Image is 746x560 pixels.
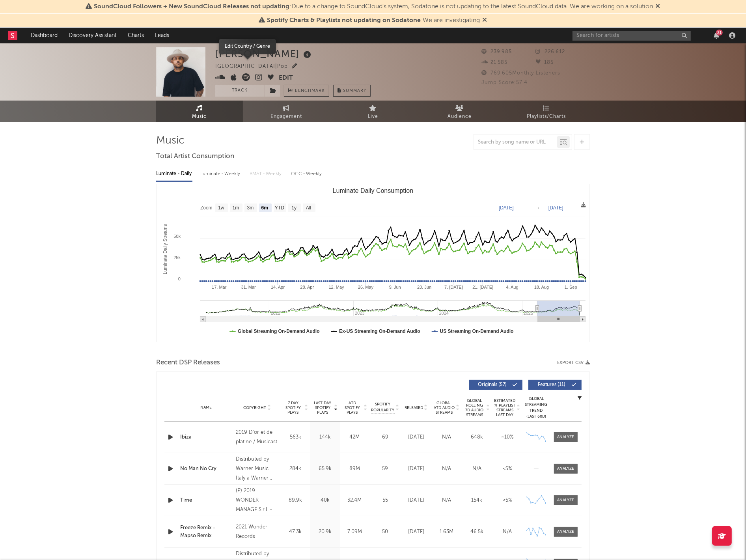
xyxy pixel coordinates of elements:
[433,497,460,504] div: N/A
[714,32,719,39] button: 21
[535,205,540,211] text: →
[464,528,490,536] div: 46.5k
[306,205,311,211] text: All
[200,167,242,181] div: Luminate - Weekly
[557,360,590,365] button: Export CSV
[279,73,293,83] button: Edit
[464,465,490,473] div: N/A
[371,528,399,536] div: 50
[481,49,512,54] span: 239 985
[405,405,423,410] span: Released
[180,405,232,411] div: Name
[122,28,149,43] a: Charts
[481,71,560,76] span: 769 605 Monthly Listeners
[215,85,265,97] button: Track
[483,17,487,24] span: Dismiss
[403,433,429,441] div: [DATE]
[433,401,455,415] span: Global ATD Audio Streams
[200,205,213,211] text: Zoom
[149,28,175,43] a: Leads
[342,401,363,415] span: ATD Spotify Plays
[312,465,338,473] div: 65.9k
[433,528,460,536] div: 1.63M
[333,187,414,194] text: Luminate Daily Consumption
[330,101,416,122] a: Live
[233,205,239,211] text: 1m
[271,285,285,289] text: 14. Apr
[371,433,399,441] div: 69
[371,401,395,413] span: Spotify Popularity
[656,4,660,10] span: Dismiss
[312,528,338,536] div: 20.9k
[548,205,563,211] text: [DATE]
[218,205,224,211] text: 1w
[243,101,330,122] a: Engagement
[474,383,511,387] span: Originals ( 57 )
[499,205,514,211] text: [DATE]
[236,486,279,515] div: (P) 2019 WONDER MANAGE S.r.l. - distributed by Sony Music Entertainment Italy S.p.A.
[339,329,420,334] text: Ex-US Streaming On-Demand Audio
[236,523,279,541] div: 2021 Wonder Records
[494,465,520,473] div: <5%
[342,497,367,504] div: 32.4M
[283,433,308,441] div: 563k
[173,234,181,239] text: 50k
[180,497,232,504] a: Time
[63,28,122,43] a: Discovery Assistant
[494,433,520,441] div: ~ 10 %
[494,398,516,417] span: Estimated % Playlist Streams Last Day
[270,112,302,121] span: Engagement
[417,285,431,289] text: 23. Jun
[403,465,429,473] div: [DATE]
[312,433,338,441] div: 144k
[236,428,279,447] div: 2019 D'or et de platine / Musicast
[267,17,480,24] span: : We are investigating
[241,285,256,289] text: 31. Mar
[343,89,366,93] span: Summary
[291,205,297,211] text: 1y
[312,401,333,415] span: Last Day Spotify Plays
[94,4,290,10] span: SoundCloud Followers + New SoundCloud Releases not updating
[524,396,548,420] div: Global Streaming Trend (Last 60D)
[329,285,345,289] text: 12. May
[503,101,590,122] a: Playlists/Charts
[416,101,503,122] a: Audience
[506,285,518,289] text: 4. Aug
[536,49,565,54] span: 226 612
[312,497,338,504] div: 40k
[472,285,493,289] text: 21. [DATE]
[464,398,485,417] span: Global Rolling 7D Audio Streams
[527,112,566,121] span: Playlists/Charts
[283,497,308,504] div: 89.9k
[494,497,520,504] div: <5%
[403,497,429,504] div: [DATE]
[261,205,268,211] text: 6m
[178,276,181,281] text: 0
[180,465,232,473] div: No Man No Cry
[474,139,557,146] input: Search by song name or URL
[403,528,429,536] div: [DATE]
[215,47,313,60] div: [PERSON_NAME]
[247,205,254,211] text: 3m
[565,285,577,289] text: 1. Sep
[180,524,232,539] div: Freeze Remix - Mapso Remix
[212,285,227,289] text: 17. Mar
[342,465,367,473] div: 89M
[94,4,653,10] span: : Due to a change to SoundCloud's system, Sodatone is not updating to the latest SoundCloud data....
[243,405,266,410] span: Copyright
[291,167,323,181] div: OCC - Weekly
[342,433,367,441] div: 42M
[333,85,371,97] button: Summary
[536,60,554,65] span: 185
[162,224,168,274] text: Luminate Daily Streams
[180,433,232,441] a: Ibiza
[284,85,329,97] a: Benchmark
[481,60,507,65] span: 21 585
[534,285,549,289] text: 18. Aug
[464,497,490,504] div: 154k
[283,401,304,415] span: 7 Day Spotify Plays
[342,528,367,536] div: 7.09M
[283,465,308,473] div: 284k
